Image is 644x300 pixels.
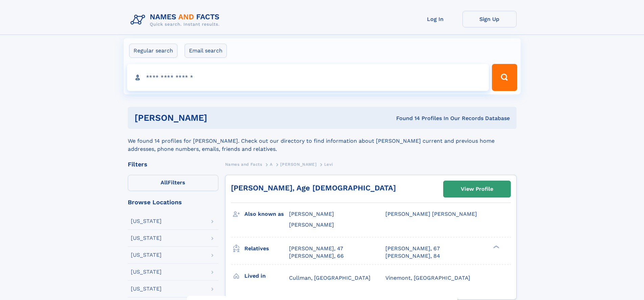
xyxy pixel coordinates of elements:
a: [PERSON_NAME], 67 [385,245,440,252]
button: Search Button [492,64,517,91]
span: [PERSON_NAME] [289,222,334,228]
input: search input [127,64,489,91]
div: Found 14 Profiles In Our Records Database [302,115,510,122]
a: [PERSON_NAME], 84 [385,252,440,260]
a: Sign Up [462,11,517,27]
div: [US_STATE] [131,269,162,275]
div: We found 14 profiles for [PERSON_NAME]. Check out our directory to find information about [PERSON... [128,129,517,153]
a: [PERSON_NAME] [280,160,316,168]
div: [US_STATE] [131,218,162,224]
h3: Relatives [244,243,289,254]
div: [US_STATE] [131,286,162,292]
div: ❯ [492,245,500,249]
span: [PERSON_NAME] [PERSON_NAME] [385,211,477,217]
div: View Profile [461,181,493,197]
span: [PERSON_NAME] [280,162,316,167]
div: Filters [128,161,218,167]
a: [PERSON_NAME], 66 [289,252,344,260]
span: A [270,162,273,167]
a: [PERSON_NAME], 47 [289,245,343,252]
a: Log In [408,11,462,27]
span: Levi [324,162,333,167]
div: Browse Locations [128,199,218,205]
div: [US_STATE] [131,252,162,258]
h3: Also known as [244,208,289,220]
h1: [PERSON_NAME] [135,114,302,122]
span: Cullman, [GEOGRAPHIC_DATA] [289,275,371,281]
span: Vinemont, [GEOGRAPHIC_DATA] [385,275,470,281]
h3: Lived in [244,270,289,282]
span: [PERSON_NAME] [289,211,334,217]
a: [PERSON_NAME], Age [DEMOGRAPHIC_DATA] [231,184,396,192]
label: Email search [185,44,227,58]
div: [US_STATE] [131,235,162,241]
span: All [161,179,168,186]
img: Logo Names and Facts [128,11,225,29]
a: Names and Facts [225,160,262,168]
label: Regular search [129,44,177,58]
a: View Profile [444,181,510,197]
a: A [270,160,273,168]
label: Filters [128,175,218,191]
